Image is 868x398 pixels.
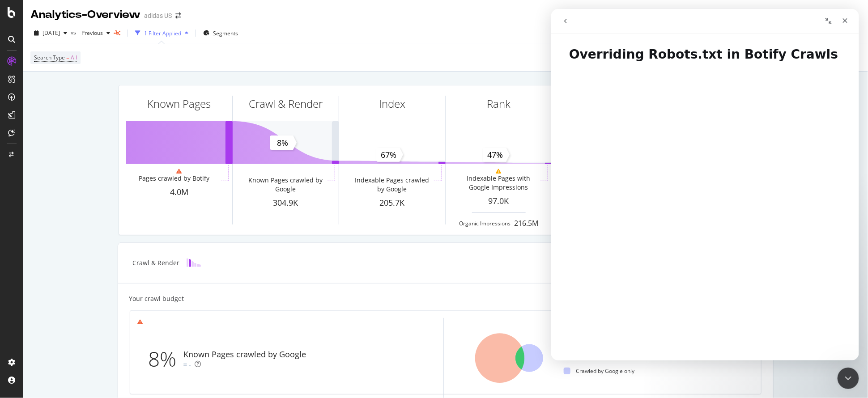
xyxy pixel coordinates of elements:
[66,54,69,61] span: =
[78,29,103,37] span: Previous
[34,54,65,61] span: Search Type
[564,367,634,375] div: Crawled by Google only
[139,174,209,183] div: Pages crawled by Botify
[43,29,60,37] span: 2025 Oct. 1st
[30,26,71,40] button: [DATE]
[459,220,511,227] div: Organic Impressions
[144,11,172,20] div: adidas US
[458,174,538,192] div: Indexable Pages with Google Impressions
[71,29,78,36] span: vs
[148,96,211,111] div: Known Pages
[379,96,405,111] div: Index
[339,197,445,209] div: 205.7K
[30,7,140,22] div: Analytics - Overview
[78,26,114,40] button: Previous
[838,368,859,389] iframe: Intercom live chat
[144,30,181,37] div: 1 Filter Applied
[126,186,232,198] div: 4.0M
[249,96,323,111] div: Crawl & Render
[514,218,538,229] div: 216.5M
[148,344,183,374] div: 8%
[245,176,325,194] div: Known Pages crawled by Google
[129,294,184,303] div: Your crawl budget
[487,96,511,111] div: Rank
[233,197,339,209] div: 304.9K
[175,13,181,19] div: arrow-right-arrow-left
[71,51,77,64] span: All
[189,360,191,369] div: -
[446,195,552,207] div: 97.0K
[200,26,242,40] button: Segments
[187,258,201,267] img: block-icon
[213,30,238,37] span: Segments
[183,364,187,366] img: Equal
[352,176,432,194] div: Indexable Pages crawled by Google
[551,9,859,360] iframe: Intercom live chat
[132,258,179,267] div: Crawl & Render
[183,349,306,360] div: Known Pages crawled by Google
[132,26,192,40] button: 1 Filter Applied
